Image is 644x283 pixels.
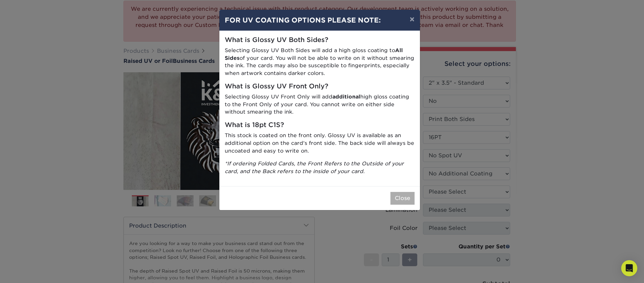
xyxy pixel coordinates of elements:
p: Selecting Glossy UV Both Sides will add a high gloss coating to of your card. You will not be abl... [225,47,415,77]
i: *If ordering Folded Cards, the Front Refers to the Outside of your card, and the Back refers to t... [225,160,404,174]
h5: What is 18pt C1S? [225,121,415,129]
button: × [404,10,420,29]
p: Selecting Glossy UV Front Only will add high gloss coating to the Front Only of your card. You ca... [225,93,415,116]
h5: What is Glossy UV Both Sides? [225,36,415,44]
h4: FOR UV COATING OPTIONS PLEASE NOTE: [225,15,415,25]
div: Open Intercom Messenger [621,260,637,276]
strong: additional [332,93,360,100]
button: Close [390,192,415,205]
h5: What is Glossy UV Front Only? [225,83,415,90]
p: This stock is coated on the front only. Glossy UV is available as an additional option on the car... [225,132,415,155]
strong: All Sides [225,47,403,61]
